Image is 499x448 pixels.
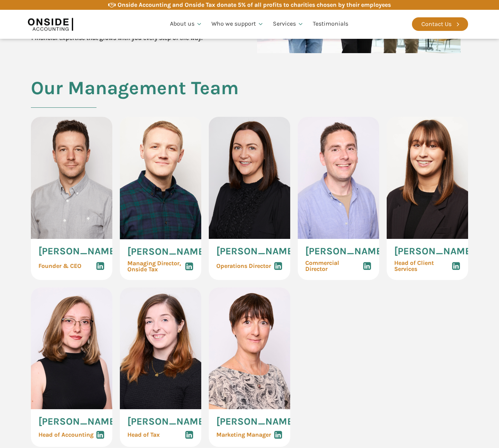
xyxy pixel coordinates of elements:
span: Operations Director [216,263,271,269]
a: Testimonials [308,11,353,37]
span: Managing Director, Onside Tax [127,260,181,272]
span: [PERSON_NAME] [127,247,207,257]
a: Contact Us [412,17,468,31]
span: [PERSON_NAME] [216,417,296,427]
span: [PERSON_NAME] [38,417,118,427]
span: Head of Accounting [38,432,93,438]
span: [PERSON_NAME] [394,246,474,256]
span: Head of Client Services [394,260,452,272]
h2: Our Management Team [31,78,239,117]
span: [PERSON_NAME] [216,246,296,256]
a: Services [268,11,308,37]
span: Founder & CEO [38,263,81,269]
span: [PERSON_NAME] [38,246,118,256]
span: Marketing Manager [216,432,271,438]
div: Contact Us [421,19,452,29]
span: [PERSON_NAME] [127,417,207,427]
span: Commercial Director [305,260,363,272]
span: [PERSON_NAME] [305,246,385,256]
span: Head of Tax [127,432,160,438]
img: Onside Accounting [28,15,73,33]
a: About us [165,11,207,37]
a: Who we support [207,11,268,37]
